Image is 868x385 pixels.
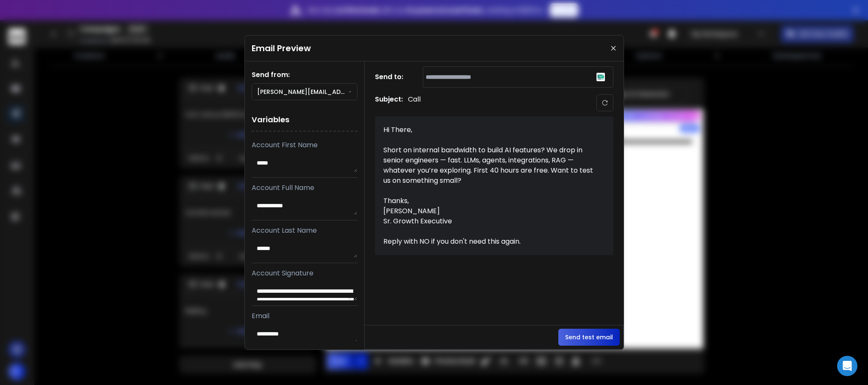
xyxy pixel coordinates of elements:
p: Call [408,94,421,111]
div: Short on internal bandwidth to build AI features? We drop in senior engineers — fast. LLMs, agent... [383,145,595,186]
div: Reply with NO if you don't need this again. [383,236,595,247]
button: Send test email [558,329,620,346]
p: Account Signature [252,268,358,278]
div: Sr. Growth Executive [383,216,595,226]
div: [PERSON_NAME] [383,206,595,216]
h1: Variables [252,109,358,132]
h1: Send to: [375,72,409,82]
div: Thanks, [383,196,595,206]
p: Account First Name [252,140,358,150]
div: Hi There, [383,125,595,135]
p: Account Last Name [252,225,358,236]
p: [PERSON_NAME][EMAIL_ADDRESS][PERSON_NAME][DOMAIN_NAME] [257,88,349,96]
p: Account Full Name [252,183,358,193]
h1: Email Preview [252,42,311,54]
p: Email [252,311,358,321]
div: Open Intercom Messenger [837,356,857,376]
h1: Subject: [375,94,403,111]
h1: Send from: [252,70,358,80]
